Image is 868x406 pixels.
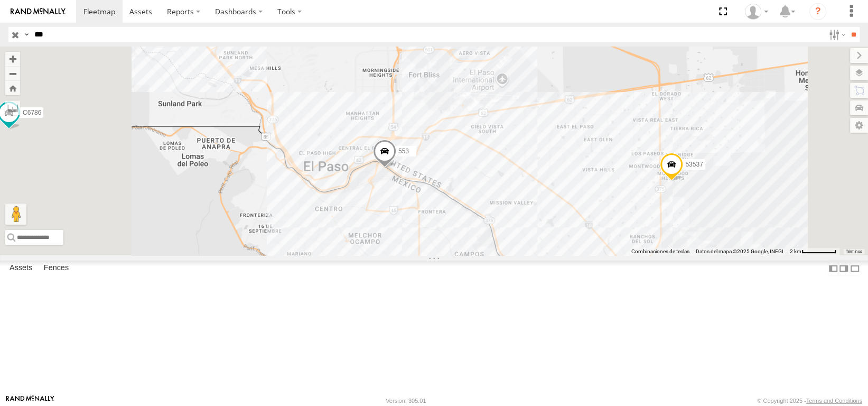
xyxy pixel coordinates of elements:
[5,66,20,81] button: Zoom out
[845,249,862,253] a: Términos
[5,52,20,66] button: Zoom in
[787,248,839,255] button: Escala del mapa: 2 km por 62 píxeles
[806,398,862,404] a: Terms and Conditions
[22,27,31,42] label: Search Query
[757,398,862,404] div: © Copyright 2025 -
[6,395,54,406] a: Visit our Website
[23,108,41,116] span: C6786
[39,261,74,276] label: Fences
[5,204,26,225] button: Arrastra al hombrecito al mapa para abrir Street View
[838,261,849,276] label: Dock Summary Table to the Right
[11,8,66,15] img: rand-logo.svg
[790,248,801,254] span: 2 km
[696,248,783,254] span: Datos del mapa ©2025 Google, INEGI
[386,398,426,404] div: Version: 305.01
[5,81,20,95] button: Zoom Home
[828,261,838,276] label: Dock Summary Table to the Left
[741,4,772,20] div: Erick Ramirez
[825,27,847,42] label: Search Filter Options
[685,161,703,168] span: 53537
[850,261,860,276] label: Hide Summary Table
[5,100,20,115] label: Measure
[398,147,408,154] span: 553
[809,3,826,20] i: ?
[4,261,38,276] label: Assets
[631,248,689,255] button: Combinaciones de teclas
[850,118,868,133] label: Map Settings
